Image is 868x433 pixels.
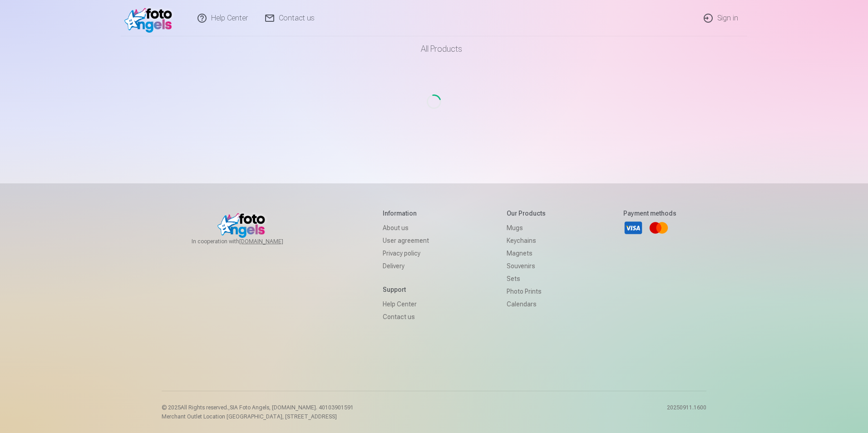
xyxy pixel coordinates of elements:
a: Visa [623,218,643,238]
a: [DOMAIN_NAME] [239,238,305,245]
a: Photo prints [507,285,546,298]
span: SIA Foto Angels, [DOMAIN_NAME]. 40103901591 [230,404,354,411]
span: In cooperation with [192,238,305,245]
a: Keychains [507,234,546,247]
a: Help Center [383,298,429,310]
h5: Our products [507,209,546,218]
p: © 2025 All Rights reserved. , [162,404,354,411]
a: All products [395,36,473,62]
a: Sets [507,272,546,285]
a: Mugs [507,221,546,234]
h5: Payment methods [623,209,676,218]
img: /v1 [124,4,177,33]
a: About us [383,221,429,234]
a: Privacy policy [383,247,429,260]
h5: Information [383,209,429,218]
p: 20250911.1600 [667,404,706,420]
h5: Support [383,285,429,294]
a: User agreement [383,234,429,247]
a: Calendars [507,298,546,310]
a: Delivery [383,260,429,272]
a: Mastercard [649,218,669,238]
p: Merchant Outlet Location [GEOGRAPHIC_DATA], [STREET_ADDRESS] [162,413,354,420]
a: Contact us [383,310,429,323]
a: Souvenirs [507,260,546,272]
a: Magnets [507,247,546,260]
